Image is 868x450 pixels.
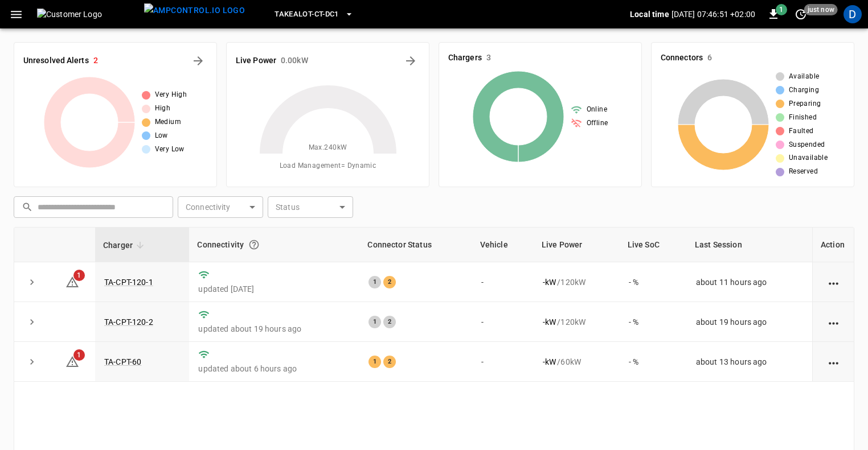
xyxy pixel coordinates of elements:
[543,276,556,288] p: - kW
[309,142,347,154] span: Max. 240 kW
[23,274,40,291] button: expand row
[402,52,420,70] button: Energy Overview
[687,342,812,382] td: about 13 hours ago
[93,55,98,67] h6: 2
[244,234,264,255] button: Connection between the charger and our software.
[804,4,838,15] span: just now
[534,228,620,262] th: Live Power
[198,323,350,335] p: updated about 19 hours ago
[155,144,185,155] span: Very Low
[687,262,812,302] td: about 11 hours ago
[236,55,276,67] h6: Live Power
[472,228,534,262] th: Vehicle
[65,357,79,366] a: 1
[630,9,669,20] p: Local time
[687,228,812,262] th: Last Session
[189,52,207,70] button: All Alerts
[620,262,687,302] td: - %
[472,262,534,302] td: -
[65,276,79,286] a: 1
[383,356,396,368] div: 2
[104,357,141,366] a: TA-CPT-60
[789,71,820,82] span: Available
[103,238,148,252] span: Charger
[73,349,85,361] span: 1
[155,103,171,114] span: High
[448,52,482,64] h6: Chargers
[155,89,187,101] span: Very High
[707,52,712,64] h6: 6
[369,356,381,368] div: 1
[369,316,381,328] div: 1
[792,5,810,23] button: set refresh interval
[472,302,534,342] td: -
[587,118,608,129] span: Offline
[543,356,611,368] div: / 60 kW
[789,166,818,177] span: Reserved
[789,152,828,164] span: Unavailable
[543,316,556,328] p: - kW
[155,117,181,128] span: Medium
[270,3,358,26] button: Takealot-CT-DC1
[687,302,812,342] td: about 19 hours ago
[543,316,611,328] div: / 120 kW
[472,342,534,382] td: -
[587,104,607,115] span: Online
[104,317,153,327] a: TA-CPT-120-2
[383,276,396,288] div: 2
[620,342,687,382] td: - %
[789,112,817,123] span: Finished
[198,283,350,295] p: updated [DATE]
[543,276,611,288] div: / 120 kW
[37,9,140,20] img: Customer Logo
[826,356,841,368] div: action cell options
[672,9,755,20] p: [DATE] 07:46:51 +02:00
[826,276,841,288] div: action cell options
[280,160,376,172] span: Load Management = Dynamic
[789,85,819,96] span: Charging
[275,8,339,21] span: Takealot-CT-DC1
[543,356,556,368] p: - kW
[844,5,862,23] div: profile-icon
[104,278,153,287] a: TA-CPT-120-1
[23,313,40,331] button: expand row
[661,52,703,64] h6: Connectors
[486,52,491,64] h6: 3
[620,228,687,262] th: Live SoC
[369,276,381,288] div: 1
[776,4,787,15] span: 1
[383,316,396,328] div: 2
[197,234,351,255] div: Connectivity
[789,98,821,110] span: Preparing
[789,139,825,151] span: Suspended
[789,126,814,137] span: Faulted
[359,228,472,262] th: Connector Status
[23,55,89,67] h6: Unresolved Alerts
[812,228,854,262] th: Action
[281,55,308,67] h6: 0.00 kW
[155,130,168,142] span: Low
[826,316,841,328] div: action cell options
[144,3,245,18] img: ampcontrol.io logo
[620,302,687,342] td: - %
[198,363,350,374] p: updated about 6 hours ago
[73,270,85,281] span: 1
[23,353,40,370] button: expand row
